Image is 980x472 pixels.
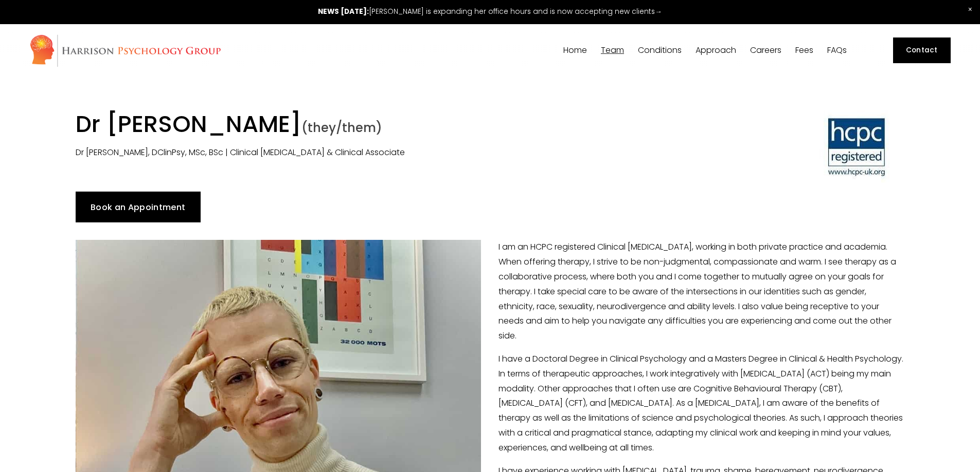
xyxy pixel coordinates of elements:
img: Harrison Psychology Group [29,34,221,67]
a: Contact [893,37,951,63]
a: Fees [795,46,813,55]
span: (they/them) [301,119,382,136]
span: Team [601,46,624,54]
span: Approach [696,46,736,54]
a: folder dropdown [601,46,624,55]
a: Book an Appointment [76,192,201,222]
p: I am an HCPC registered Clinical [MEDICAL_DATA], working in both private practice and academia. W... [76,240,905,344]
a: Home [563,46,587,55]
a: folder dropdown [696,46,736,55]
a: folder dropdown [638,46,682,55]
p: Dr [PERSON_NAME], DClinPsy, MSc, BSc | Clinical [MEDICAL_DATA] & Clinical Associate [76,145,693,160]
a: Careers [750,46,781,55]
span: Conditions [638,46,682,54]
p: I have a Doctoral Degree in Clinical Psychology and a Masters Degree in Clinical & Health Psychol... [76,352,905,456]
h1: Dr [PERSON_NAME] [76,110,693,142]
a: FAQs [827,46,847,55]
